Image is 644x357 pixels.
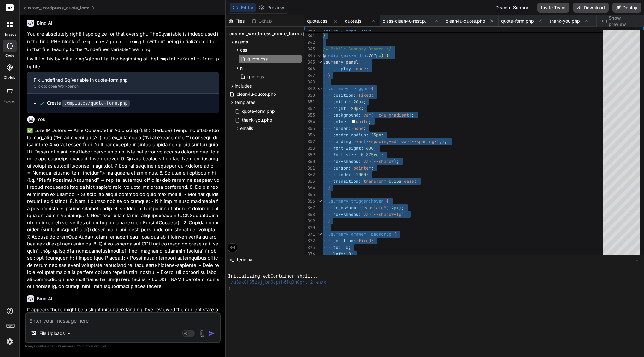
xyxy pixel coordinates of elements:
[596,18,642,24] span: admin-quote.html.php
[304,32,315,39] div: 841
[316,85,324,92] div: Click to collapse the range.
[371,132,381,138] span: 25px
[235,83,252,89] span: includes
[381,152,384,158] span: ;
[241,107,275,115] span: quote-form.php
[333,152,358,158] span: font-size:
[635,256,639,263] span: −
[353,99,363,105] span: 20px
[5,53,14,58] label: code
[328,198,384,204] span: .summary-trigger:hover
[304,59,315,66] div: 845
[85,344,96,348] span: privacy
[228,274,318,279] span: Initializing WebContainer shell...
[333,119,348,124] span: color:
[414,178,417,184] span: ;
[304,66,315,72] div: 846
[374,211,401,217] span: --shadow-lg
[363,158,371,164] span: var
[323,46,391,52] span: /* Mobile Summary Drawer */
[240,47,247,53] span: css
[304,231,315,238] div: 871
[304,244,315,251] div: 873
[249,18,275,24] div: Github
[4,75,15,80] label: GitHub
[316,231,324,238] div: Click to collapse the range.
[94,57,106,62] code: null
[333,172,353,177] span: z-index:
[371,92,374,98] span: ;
[316,52,324,59] div: Click to collapse the range.
[389,205,399,210] span: -2px
[348,245,351,250] span: ;
[304,204,315,211] div: 867
[304,99,315,105] div: 851
[241,116,273,124] span: thank-you.php
[333,92,356,98] span: position:
[396,158,399,164] span: ;
[386,53,389,58] span: {
[304,165,315,171] div: 861
[328,86,369,91] span: .summary-trigger
[304,238,315,244] div: 872
[304,118,315,125] div: 854
[37,296,52,302] h6: Bind AI
[326,53,338,58] span: media
[4,336,15,347] img: settings
[304,72,315,79] div: 847
[333,205,358,210] span: transform:
[328,72,331,78] span: }
[304,211,315,218] div: 868
[609,15,639,27] span: Show preview
[323,59,358,65] span: .summary-panel
[353,125,363,131] span: none
[304,46,315,52] div: 843
[356,139,363,144] span: var
[333,158,361,164] span: box-shadow:
[369,119,371,124] span: ;
[27,127,219,290] p: ✅ Lore IP Dolors — Ame Consectetur Adipiscing (Elit 5 Seddoe) Temp: Inc utlab etdolo mag_aliq (“E...
[333,251,346,257] span: left:
[4,99,16,104] label: Upload
[442,139,444,144] span: )
[612,3,641,13] button: Deploy
[361,152,381,158] span: 0.875rem
[229,256,234,263] span: >_
[304,185,315,191] div: 864
[228,279,326,285] span: ~/u3uk0f35zsjjbn9cprh6fq9h0p4tm2-wnxx
[304,85,315,92] div: 849
[363,112,371,118] span: var
[229,31,299,37] span: custom_wordpress_quote_form
[228,285,231,291] span: ❯
[363,178,386,184] span: transform
[304,105,315,112] div: 852
[351,106,361,111] span: 20px
[333,178,361,184] span: transition:
[304,92,315,99] div: 850
[67,331,72,336] img: Pick Models
[366,145,374,151] span: 600
[37,116,46,123] h6: You
[27,31,219,53] p: You are absolutely right! I apologize for that oversight. The variable is indeed used in the fina...
[333,99,351,105] span: bottom:
[358,238,371,244] span: fixed
[389,178,401,184] span: 0.15s
[208,330,215,337] img: icon
[396,139,399,144] span: )
[394,158,396,164] span: )
[573,3,609,13] button: Download
[399,205,401,210] span: )
[333,112,361,118] span: background:
[404,178,414,184] span: ease
[256,3,287,12] button: Preview
[550,18,580,24] span: thank-you.php
[501,18,534,24] span: quote-form.php
[446,18,485,24] span: clean4u-quote.php
[401,211,404,217] span: )
[371,165,374,171] span: ;
[366,139,396,144] span: --spacing-md
[27,57,219,70] code: templates/quote-form.php
[634,255,640,265] button: −
[386,205,389,210] span: (
[381,132,384,138] span: ;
